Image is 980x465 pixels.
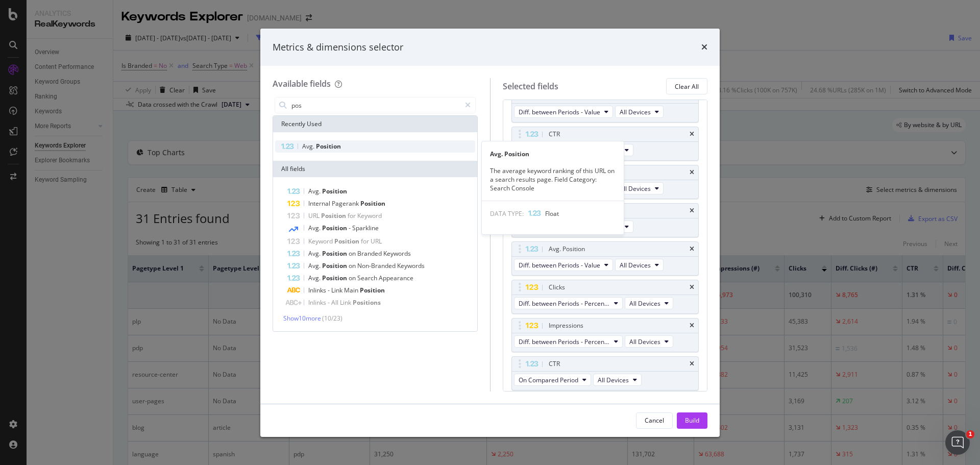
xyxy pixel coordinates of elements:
span: Position [322,187,347,195]
div: Impressions [549,321,583,331]
span: Avg. [308,187,322,195]
input: Search by field name [290,97,460,113]
span: Position [321,211,348,220]
button: Clear All [666,78,707,94]
div: Avg. PositiontimesDiff. between Periods - ValueAll Devices [511,241,699,276]
iframe: Intercom live chat [945,430,970,455]
span: 1 [966,430,974,438]
button: All Devices [615,259,664,271]
span: Avg. [308,224,322,232]
span: for [348,211,357,220]
div: ImpressionstimesDiff. between Periods - PercentageAll Devices [511,318,699,352]
button: Diff. between Periods - Percentage [514,297,623,309]
span: All Devices [620,184,651,193]
button: All Devices [615,182,664,194]
span: Avg. [308,249,322,258]
span: Position [334,237,361,246]
div: modal [260,29,720,437]
span: Position [322,274,349,282]
span: Inlinks [308,298,328,307]
span: Keyword [357,211,382,220]
span: Diff. between Periods - Value [519,108,600,116]
div: times [690,208,694,214]
div: Available fields [273,78,331,89]
div: Cancel [645,416,664,425]
div: times [690,284,694,290]
div: times [690,361,694,367]
button: All Devices [625,335,673,348]
div: The average keyword ranking of this URL on a search results page. Field Category: Search Console [482,166,624,192]
span: on [349,261,357,270]
span: Position [322,261,349,270]
span: Position [322,224,349,232]
span: Sparkline [352,224,379,232]
span: Keywords [383,249,411,258]
button: All Devices [625,297,673,309]
span: Diff. between Periods - Percentage [519,299,610,308]
span: Keyword [308,237,334,246]
div: Avg. Position [549,244,585,254]
span: Diff. between Periods - Value [519,261,600,270]
span: Link [331,286,344,295]
div: Selected fields [503,81,558,92]
div: times [701,41,707,54]
span: URL [308,211,321,220]
div: Recently Used [273,116,477,132]
button: Diff. between Periods - Percentage [514,335,623,348]
span: - [328,286,331,295]
span: - [349,224,352,232]
span: Show 10 more [283,314,321,323]
button: Build [677,412,707,429]
button: Diff. between Periods - Value [514,106,613,118]
span: Internal [308,199,332,208]
span: All Devices [629,299,660,308]
button: On Compared Period [514,374,591,386]
span: On Compared Period [519,376,578,384]
span: Position [360,286,385,295]
span: Diff. between Periods - Percentage [519,337,610,346]
div: times [690,131,694,137]
span: Appearance [379,274,413,282]
button: All Devices [615,106,664,118]
div: times [690,323,694,329]
span: Avg. [302,142,316,151]
span: All Devices [629,337,660,346]
div: ClickstimesDiff. between Periods - PercentageAll Devices [511,280,699,314]
div: Metrics & dimensions selector [273,41,403,54]
div: Avg. Position [482,150,624,158]
div: ClickstimesDiff. between Periods - ValueAll Devices [511,88,699,123]
span: Non-Branded [357,261,397,270]
span: Position [322,249,349,258]
span: Pagerank [332,199,360,208]
div: CTRtimesOn Compared PeriodAll Devices [511,356,699,390]
span: Position [316,142,341,151]
span: Link [340,298,353,307]
span: Avg. [308,274,322,282]
span: on [349,274,357,282]
div: CTR [549,129,560,139]
button: Cancel [636,412,673,429]
span: Positions [353,298,381,307]
span: All Devices [620,261,651,270]
span: ( 10 / 23 ) [322,314,342,323]
div: Build [685,416,699,425]
div: Clear All [675,82,699,91]
span: on [349,249,357,258]
span: Avg. [308,261,322,270]
span: DATA TYPE: [490,209,524,218]
button: Diff. between Periods - Value [514,259,613,271]
button: All Devices [593,374,642,386]
div: CTR [549,359,560,369]
span: Inlinks [308,286,328,295]
span: All Devices [620,108,651,116]
div: All fields [273,161,477,177]
span: Float [545,209,559,218]
div: Clicks [549,282,565,292]
div: CTRtimesOn Current PeriodAll Devices [511,127,699,161]
span: URL [371,237,382,246]
div: times [690,246,694,252]
span: for [361,237,371,246]
span: Search [357,274,379,282]
span: Branded [357,249,383,258]
span: Position [360,199,385,208]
